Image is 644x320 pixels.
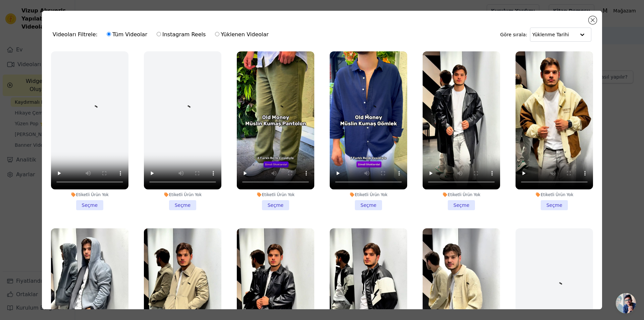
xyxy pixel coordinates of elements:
font: Etiketli Ürün Yok [169,192,202,197]
div: Açık sohbet [616,293,636,313]
font: Videoları Filtrele: [53,31,98,38]
font: Etiketli Ürün Yok [541,192,573,197]
font: Tüm Videolar [112,31,147,38]
font: Etiketli Ürün Yok [448,192,480,197]
font: Etiketli Ürün Yok [262,192,294,197]
font: Etiketli Ürün Yok [355,192,387,197]
font: Etiketli Ürün Yok [76,192,109,197]
font: Instagram Reels [162,31,206,38]
font: Göre sırala: [500,32,527,37]
font: Yüklenen Videolar [221,31,269,38]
